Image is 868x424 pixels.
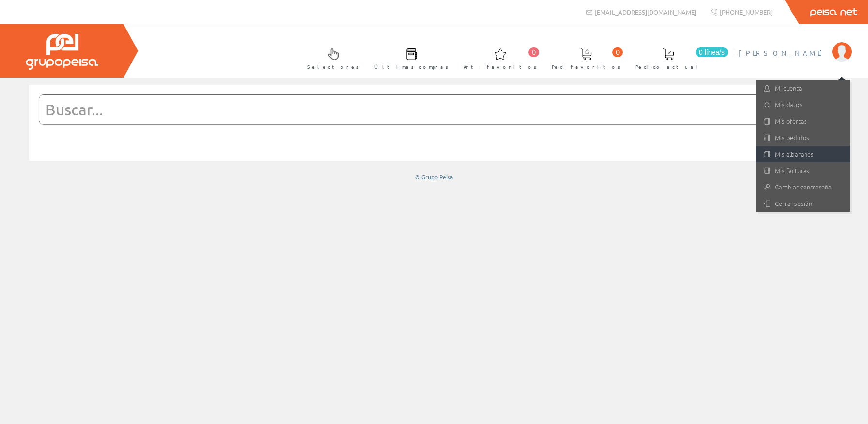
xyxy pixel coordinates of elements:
[756,113,850,129] a: Mis ofertas
[307,62,359,72] span: Selectores
[739,40,852,49] a: [PERSON_NAME]
[39,95,805,124] input: Buscar...
[464,62,537,72] span: Art. favoritos
[739,48,827,58] span: [PERSON_NAME]
[756,129,850,146] a: Mis pedidos
[29,173,839,181] div: © Grupo Peisa
[552,62,620,72] span: Ped. favoritos
[297,40,364,76] a: Selectores
[365,40,453,76] a: Últimas compras
[528,47,539,57] span: 0
[696,47,728,57] span: 0 línea/s
[612,47,623,57] span: 0
[756,195,850,212] a: Cerrar sesión
[756,146,850,162] a: Mis albaranes
[374,62,449,72] span: Últimas compras
[26,34,98,70] img: Grupo Peisa
[756,80,850,96] a: Mi cuenta
[756,96,850,113] a: Mis datos
[720,8,773,16] span: [PHONE_NUMBER]
[756,162,850,179] a: Mis facturas
[595,8,696,16] span: [EMAIL_ADDRESS][DOMAIN_NAME]
[756,179,850,195] a: Cambiar contraseña
[635,62,701,72] span: Pedido actual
